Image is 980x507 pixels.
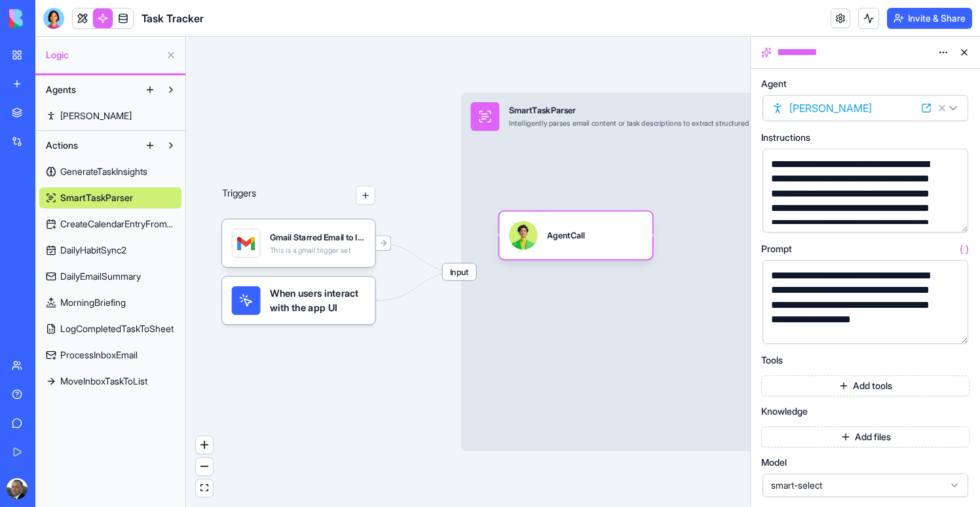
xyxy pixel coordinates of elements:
[461,92,944,451] div: InputSmartTaskParserIntelligently parses email content or task descriptions to extract structured...
[547,229,584,241] div: AgentCall
[39,161,181,182] a: GenerateTaskInsights
[761,375,970,396] button: Add tools
[39,79,140,100] button: Agents
[196,458,213,476] button: zoom out
[270,246,366,255] div: This is a gmail trigger set
[46,83,76,96] span: Agents
[39,292,181,313] a: MorningBriefing
[377,243,459,272] g: Edge from 68cd5a944b26607e9fd80f11 to 68c83100aaa79a04262ac8ea
[499,212,652,259] div: AgentCall
[270,286,366,315] span: When users interact with the app UI
[39,266,181,287] a: DailyEmailSummary
[60,296,126,309] span: MorningBriefing
[141,10,204,26] span: Task Tracker
[60,348,138,362] span: ProcessInboxEmail
[60,191,133,204] span: SmartTaskParser
[60,270,141,283] span: DailyEmailSummary
[509,119,867,129] div: Intelligently parses email content or task descriptions to extract structured task information in...
[222,147,375,324] div: Triggers
[39,135,140,156] button: Actions
[60,244,126,257] span: DailyHabitSync2
[39,345,181,366] a: ProcessInboxEmail
[509,105,867,117] div: SmartTaskParser
[39,105,181,126] a: [PERSON_NAME]
[761,356,783,365] span: Tools
[39,214,181,235] a: CreateCalendarEntryFromTimer
[761,244,792,254] span: Prompt
[761,407,808,416] span: Knowledge
[761,426,970,447] button: Add files
[761,458,787,467] span: Model
[761,79,787,88] span: Agent
[60,109,132,122] span: [PERSON_NAME]
[46,139,78,152] span: Actions
[196,479,213,497] button: fit view
[887,8,972,29] button: Invite & Share
[222,276,375,324] div: When users interact with the app UI
[222,186,256,205] p: Triggers
[7,478,28,499] img: ACg8ocLQfeGqdZ3OhSIw1SGuUDkSA8hRIU2mJPlIgC-TdvOJN466vaIWsA=s96-c
[60,217,175,231] span: CreateCalendarEntryFromTimer
[60,322,174,335] span: LogCompletedTaskToSheet
[270,231,366,243] div: Gmail Starred Email to InboxTrigger
[39,318,181,339] a: LogCompletedTaskToSheet
[761,133,810,142] span: Instructions
[9,9,90,28] img: logo
[443,263,476,280] span: Input
[771,479,944,492] span: smart-select
[377,272,459,301] g: Edge from UI_TRIGGERS to 68c83100aaa79a04262ac8ea
[196,436,213,454] button: zoom in
[222,219,375,267] div: Gmail Starred Email to InboxTriggerThis is a gmail trigger set
[60,165,147,178] span: GenerateTaskInsights
[39,371,181,392] a: MoveInboxTaskToList
[39,187,181,208] a: SmartTaskParser
[60,375,147,388] span: MoveInboxTaskToList
[39,240,181,261] a: DailyHabitSync2
[46,48,160,62] span: Logic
